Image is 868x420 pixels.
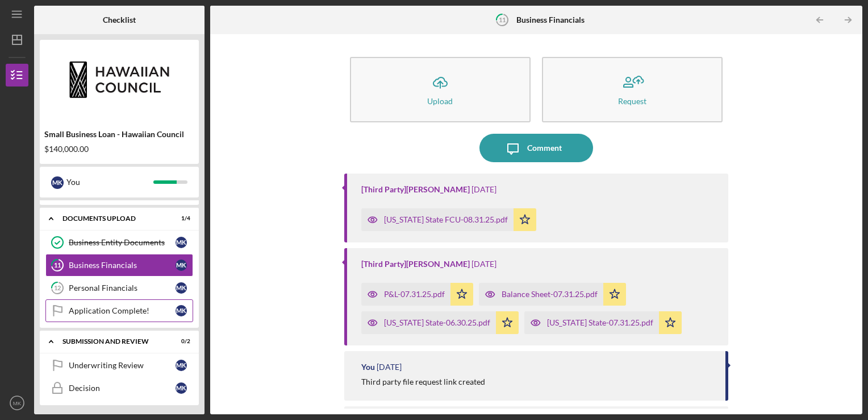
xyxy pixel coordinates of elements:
[471,185,496,194] time: 2025-09-16 13:18
[69,384,176,393] div: Decision
[176,282,187,294] div: M K
[13,400,22,406] text: MK
[176,260,187,271] div: M K
[69,306,176,315] div: Application Complete!
[62,338,162,345] div: SUBMISSION AND REVIEW
[361,283,473,306] button: P&L-07.31.25.pdf
[527,134,562,162] div: Comment
[361,260,470,269] div: [Third Party]
[54,262,61,269] tspan: 11
[479,134,593,162] button: Comment
[377,363,402,372] time: 2025-08-08 22:16
[427,97,453,105] div: Upload
[44,145,194,154] div: $140,000.00
[384,215,508,224] div: [US_STATE] State FCU-08.31.25.pdf
[406,184,470,194] a: [PERSON_NAME]
[384,290,445,299] div: P&L-07.31.25.pdf
[40,46,199,114] img: Product logo
[406,259,470,269] a: [PERSON_NAME]
[6,392,28,414] button: MK
[170,338,190,345] div: 0 / 2
[176,305,187,316] div: M K
[516,15,585,24] b: Business Financials
[69,238,176,247] div: Business Entity Documents
[479,283,626,306] button: Balance Sheet-07.31.25.pdf
[176,237,187,248] div: M K
[45,277,193,299] a: 12Personal FinancialsMK
[45,354,193,377] a: Underwriting ReviewMK
[618,97,646,105] div: Request
[69,261,176,270] div: Business Financials
[45,254,193,277] a: 11Business FinancialsMK
[542,57,723,122] button: Request
[176,382,187,394] div: M K
[69,361,176,370] div: Underwriting Review
[62,215,162,222] div: DOCUMENTS UPLOAD
[361,311,519,334] button: [US_STATE] State-06.30.25.pdf
[384,318,490,327] div: [US_STATE] State-06.30.25.pdf
[69,283,176,293] div: Personal Financials
[547,318,653,327] div: [US_STATE] State-07.31.25.pdf
[502,290,598,299] div: Balance Sheet-07.31.25.pdf
[54,285,61,292] tspan: 12
[499,16,506,23] tspan: 11
[524,311,682,334] button: [US_STATE] State-07.31.25.pdf
[44,130,194,139] div: Small Business Loan - Hawaiian Council
[45,299,193,322] a: Application Complete!MK
[176,360,187,371] div: M K
[170,215,190,222] div: 1 / 4
[350,57,531,122] button: Upload
[471,260,496,269] time: 2025-08-11 16:48
[103,15,136,24] b: Checklist
[361,377,485,386] div: Third party file request link created
[51,176,64,189] div: M K
[361,363,375,372] div: You
[45,231,193,254] a: Business Entity DocumentsMK
[45,377,193,400] a: DecisionMK
[361,208,536,231] button: [US_STATE] State FCU-08.31.25.pdf
[361,185,470,194] div: [Third Party]
[66,172,153,192] div: You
